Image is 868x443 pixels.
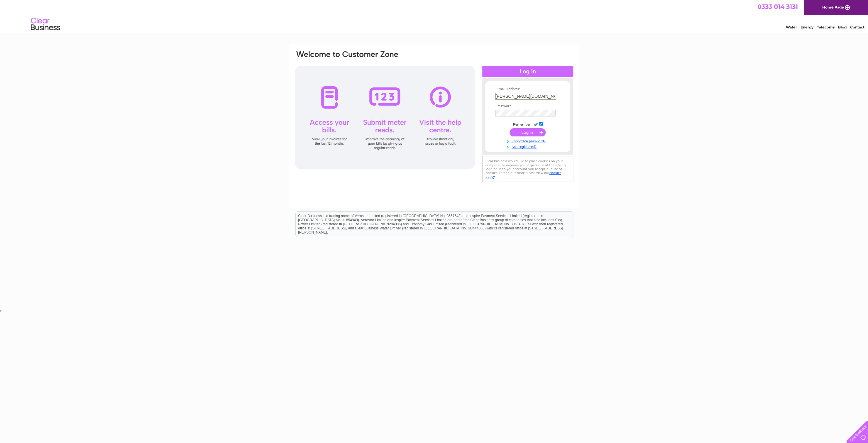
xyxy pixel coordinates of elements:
a: cookies policy [485,171,561,179]
a: Blog [838,25,847,29]
a: Water [786,25,797,29]
a: Contact [850,25,864,29]
th: Email Address: [494,87,562,91]
td: Remember me? [494,121,562,127]
a: Telecoms [817,25,835,29]
div: Clear Business is a trading name of Verastar Limited (registered in [GEOGRAPHIC_DATA] No. 3667643... [296,3,573,28]
a: Not registered? [495,143,562,149]
img: logo.png [31,15,60,33]
div: Clear Business would like to place cookies on your computer to improve your experience of the sit... [482,156,573,182]
th: Password: [494,104,562,108]
a: Energy [801,25,813,29]
a: Forgotten password? [495,138,562,143]
input: Submit [510,128,546,136]
a: 0333 014 3131 [757,3,798,10]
